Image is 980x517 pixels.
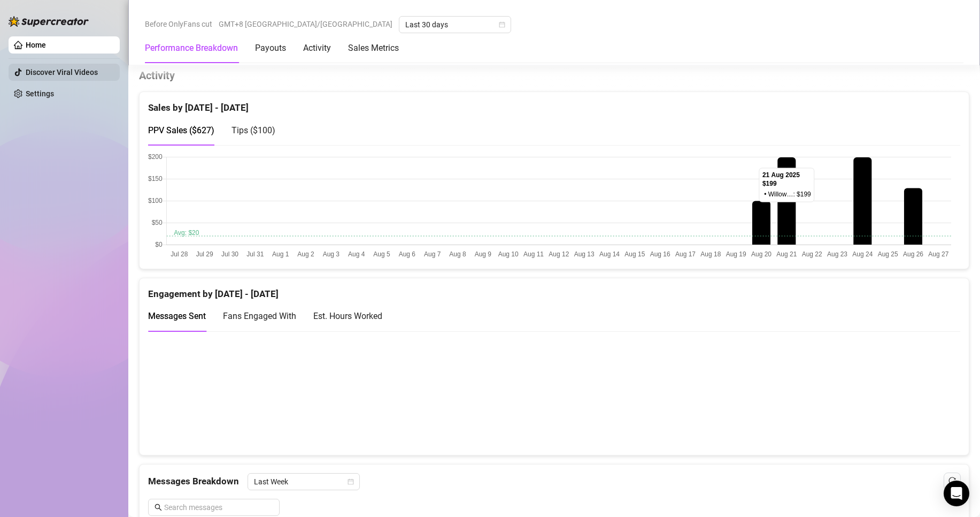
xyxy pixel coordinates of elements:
[9,16,89,27] img: logo-BBDzfeDw.svg
[948,477,956,484] span: reload
[499,21,505,28] span: calendar
[313,309,382,323] div: Est. Hours Worked
[255,42,286,55] div: Payouts
[223,311,296,321] span: Fans Engaged With
[26,41,46,49] a: Home
[139,68,969,83] h4: Activity
[145,16,212,32] span: Before OnlyFans cut
[148,278,960,301] div: Engagement by [DATE] - [DATE]
[148,125,214,135] span: PPV Sales ( $627 )
[155,504,162,511] span: search
[303,42,331,55] div: Activity
[148,92,960,115] div: Sales by [DATE] - [DATE]
[254,474,353,490] span: Last Week
[148,473,960,490] div: Messages Breakdown
[164,501,273,513] input: Search messages
[148,311,206,321] span: Messages Sent
[405,17,505,33] span: Last 30 days
[348,478,354,485] span: calendar
[232,125,275,135] span: Tips ( $100 )
[145,42,238,55] div: Performance Breakdown
[348,42,399,55] div: Sales Metrics
[26,68,98,77] a: Discover Viral Videos
[219,16,392,32] span: GMT+8 [GEOGRAPHIC_DATA]/[GEOGRAPHIC_DATA]
[944,481,969,506] div: Open Intercom Messenger
[26,89,54,98] a: Settings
